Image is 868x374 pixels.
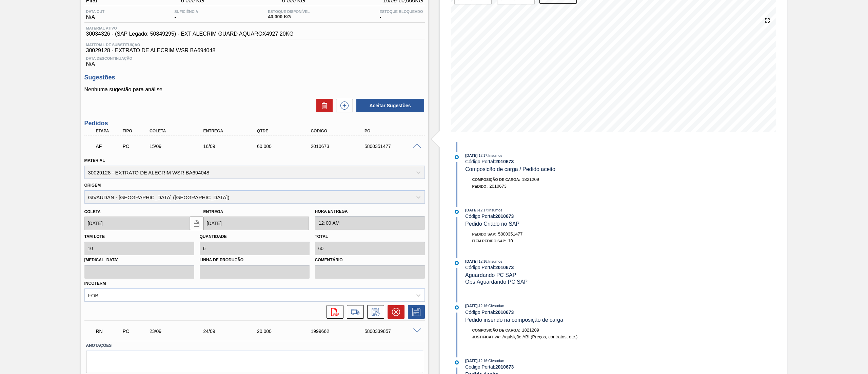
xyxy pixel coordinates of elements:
span: Pedido SAP: [472,232,497,236]
span: Item pedido SAP: [472,239,507,243]
span: [DATE] [465,259,477,263]
div: Cancelar pedido [384,305,405,319]
strong: 2010673 [495,159,514,164]
div: N/A [84,10,106,20]
span: Material de Substituição [86,43,423,47]
span: Aquisição ABI (Preços, contratos, etc.) [502,334,577,339]
div: Excluir Sugestões [313,99,333,112]
span: [DATE] [465,359,477,363]
span: 10 [508,238,513,243]
label: Material [84,158,105,163]
p: RN [96,329,122,334]
img: atual [455,261,459,265]
span: 1821209 [522,177,539,182]
span: [DATE] [465,153,477,157]
div: Abrir arquivo PDF [323,305,343,319]
div: Nova sugestão [333,99,353,112]
div: Código Portal: [465,265,626,270]
span: - 12:16 [478,304,487,308]
img: atual [455,210,459,214]
span: 5800351477 [498,231,522,237]
div: 1999662 [309,329,370,334]
span: 40,000 KG [268,14,310,19]
div: Coleta [148,129,209,133]
img: atual [455,305,459,310]
span: Estoque Disponível [268,10,310,14]
div: 16/09/2025 [201,144,263,149]
strong: 2010673 [495,213,514,219]
div: 15/09/2025 [148,144,209,149]
span: : Insumos [487,259,502,263]
span: Estoque Bloqueado [379,10,423,14]
label: Incoterm [84,281,106,286]
strong: 2010673 [495,310,514,315]
img: atual [455,360,459,364]
div: Aceitar Sugestões [353,98,425,113]
span: Composição de Carga : [472,177,520,182]
span: Suficiência [174,10,198,14]
div: 60,000 [255,144,317,149]
div: FOB [88,292,99,298]
p: AF [96,144,122,149]
div: Código Portal: [465,159,626,164]
span: Data Descontinuação [86,56,423,60]
strong: 2010673 [495,364,514,370]
span: Pedido inserido na composição de carga [465,317,563,323]
div: Código Portal: [465,310,626,315]
div: Ir para Composição de Carga [343,305,364,319]
input: dd/mm/yyyy [84,217,190,230]
label: Hora Entrega [315,207,425,217]
div: 2010673 [309,144,370,149]
div: 23/09/2025 [148,329,209,334]
h3: Sugestões [84,74,425,81]
span: Data out [86,10,105,14]
div: 24/09/2025 [201,329,263,334]
input: dd/mm/yyyy [203,217,309,230]
label: Tam lote [84,234,105,239]
div: Pedido de Compra [121,329,150,334]
label: Quantidade [200,234,227,239]
div: Qtde [255,129,317,133]
div: Entrega [201,129,263,133]
span: - 12:16 [478,359,487,363]
label: Linha de Produção [200,255,310,265]
div: 20,000 [255,329,317,334]
span: Pedido : [472,184,488,188]
span: 1821209 [522,328,539,333]
div: Salvar Pedido [405,305,425,319]
span: 30034326 - (SAP Legado: 50849295) - EXT ALECRIM GUARD AQUAROX4927 20KG [86,31,294,37]
img: atual [455,155,459,159]
span: : Givaudan [487,304,504,308]
button: Aceitar Sugestões [356,99,424,112]
span: : Givaudan [487,359,504,363]
span: - 12:17 [478,208,487,212]
img: locked [193,219,201,227]
label: Comentário [315,255,425,265]
h3: Pedidos [84,120,425,127]
div: Código Portal: [465,213,626,219]
span: : Insumos [487,153,502,157]
div: Informar alteração no pedido [364,305,384,319]
span: 2010673 [489,184,507,189]
span: - 12:16 [478,260,487,263]
span: [DATE] [465,304,477,308]
button: locked [190,217,203,230]
label: [MEDICAL_DATA] [84,255,194,265]
div: PO [363,129,424,133]
span: [DATE] [465,208,477,212]
span: 30029128 - EXTRATO DE ALECRIM WSR BA694048 [86,48,423,54]
label: Origem [84,183,101,188]
div: - [173,10,200,20]
span: Obs: Aguardando PC SAP [465,279,528,285]
span: Material ativo [86,26,294,30]
div: - [378,10,425,20]
label: Entrega [203,209,223,214]
span: - 12:17 [478,154,487,157]
div: 5800351477 [363,144,424,149]
label: Total [315,234,328,239]
span: Pedido Criado no SAP [465,221,519,227]
span: Composição de Carga : [472,328,520,332]
div: Pedido de Compra [121,144,150,149]
span: Composicão de carga / Pedido aceito [465,166,555,172]
div: Aguardando Faturamento [94,139,123,154]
